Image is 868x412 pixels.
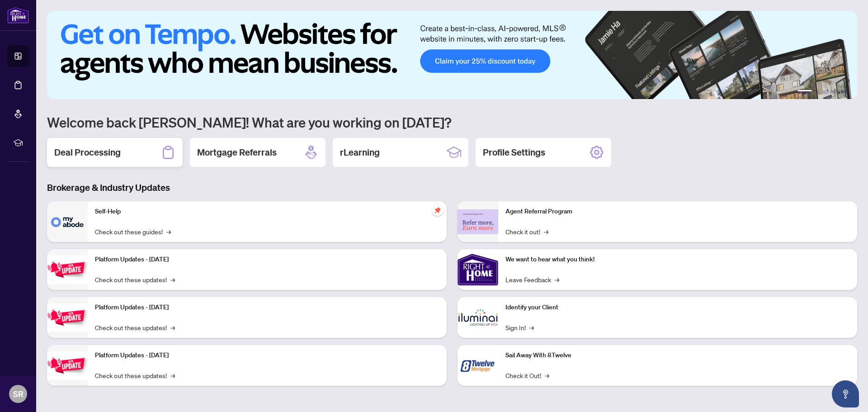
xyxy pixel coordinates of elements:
[844,90,848,94] button: 6
[458,209,498,234] img: Agent Referral Program
[47,181,857,194] h3: Brokerage & Industry Updates
[816,90,819,94] button: 2
[505,275,559,284] a: Leave Feedback→
[505,370,549,380] a: Check it Out!→
[95,275,175,284] a: Check out these updates!→
[95,322,175,332] a: Check out these updates!→
[830,90,834,94] button: 4
[340,146,380,159] h2: rLearning
[505,350,850,360] p: Sail Away With 8Twelve
[47,11,857,99] img: Slide 0
[7,7,29,24] img: logo
[95,227,171,237] a: Check out these guides!→
[47,201,88,242] img: Self-Help
[47,256,88,284] img: Platform Updates - July 21, 2025
[483,146,545,159] h2: Profile Settings
[505,322,534,332] a: Sign In!→
[13,388,24,400] span: SR
[823,90,826,94] button: 3
[47,114,857,131] h1: Welcome back [PERSON_NAME]! What are you working on [DATE]?
[837,90,841,94] button: 5
[54,146,121,159] h2: Deal Processing
[95,255,439,265] p: Platform Updates - [DATE]
[170,322,175,332] span: →
[95,370,175,380] a: Check out these updates!→
[505,255,850,265] p: We want to hear what you think!
[95,303,439,313] p: Platform Updates - [DATE]
[47,303,88,332] img: Platform Updates - July 8, 2025
[545,370,549,380] span: →
[458,297,498,338] img: Identify your Client
[166,227,171,237] span: →
[505,303,850,313] p: Identify your Client
[458,345,498,386] img: Sail Away With 8Twelve
[458,249,498,290] img: We want to hear what you think!
[797,90,812,94] button: 1
[170,370,175,380] span: →
[170,275,175,284] span: →
[95,350,439,360] p: Platform Updates - [DATE]
[544,227,548,237] span: →
[529,322,534,332] span: →
[505,227,548,237] a: Check it out!→
[555,275,559,284] span: →
[432,205,443,216] span: pushpin
[505,207,850,217] p: Agent Referral Program
[197,146,277,159] h2: Mortgage Referrals
[47,351,88,380] img: Platform Updates - June 23, 2025
[832,380,859,407] button: Open asap
[95,207,439,217] p: Self-Help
